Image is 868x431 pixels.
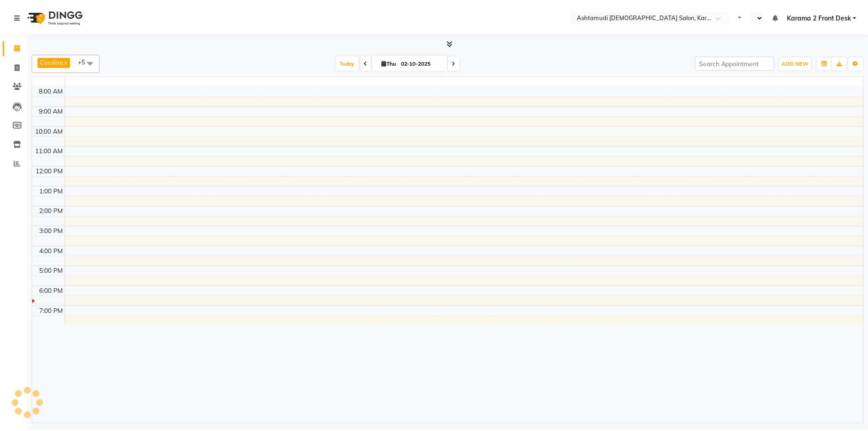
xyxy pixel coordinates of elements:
span: Today [339,55,361,69]
div: 3:00 PM [38,226,65,236]
div: 2:00 PM [38,206,65,216]
button: ADD NEW [786,56,817,69]
input: Search Appointment [700,55,780,69]
div: 5:00 PM [38,266,65,276]
a: x [64,57,68,65]
div: 8:00 AM [37,86,65,95]
div: 11:00 AM [34,146,65,156]
span: Karama 2 Front Desk [793,12,858,21]
span: Carolina [41,57,64,65]
span: Thu [382,59,401,66]
div: 12:00 PM [34,166,65,176]
div: 10:00 AM [34,126,65,135]
span: ADD NEW [788,59,815,66]
div: 6:00 PM [38,286,65,296]
div: 9:00 AM [37,106,65,115]
span: +5 [78,57,92,64]
div: 4:00 PM [38,246,65,256]
div: 7:00 PM [38,306,65,316]
img: logo [23,4,86,29]
input: 2025-10-02 [401,56,447,69]
div: 1:00 PM [38,186,65,196]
